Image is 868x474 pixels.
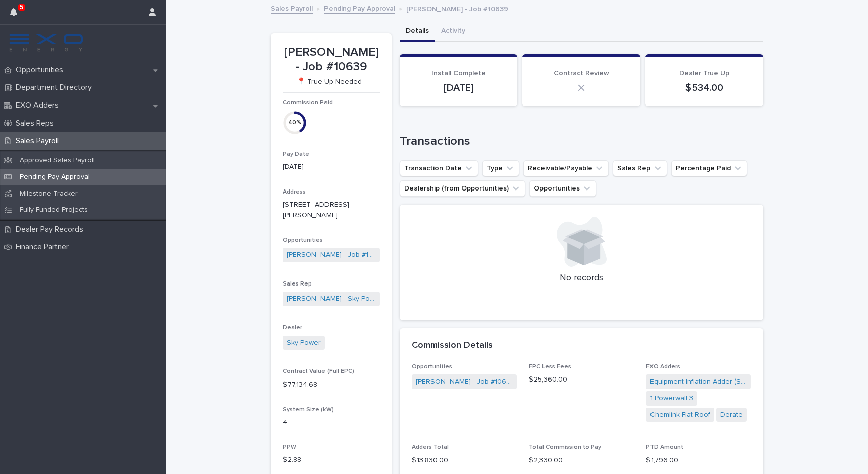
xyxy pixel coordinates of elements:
button: Type [482,160,519,176]
p: [DATE] [283,162,380,172]
p: Milestone Tracker [12,189,86,198]
p: Opportunities [12,65,71,75]
p: $ 2.88 [283,455,380,465]
p: [PERSON_NAME] - Job #10639 [406,3,508,14]
p: Sales Payroll [12,136,67,146]
span: Install Complete [431,70,486,77]
p: 📍 True Up Needed [283,78,376,86]
a: [PERSON_NAME] - Job #10639 [416,376,513,387]
p: $ 2,330.00 [529,455,634,466]
button: Sales Rep [613,160,667,176]
a: Chemlink Flat Roof [650,410,710,420]
span: Dealer [283,325,302,331]
a: Pending Pay Approval [324,2,395,14]
div: 5 [10,6,23,24]
p: Pending Pay Approval [12,173,98,181]
button: Details [400,21,435,42]
span: Commission Paid [283,100,333,106]
p: Fully Funded Projects [12,206,96,214]
span: PPW [283,444,296,450]
p: [STREET_ADDRESS][PERSON_NAME] [283,200,380,221]
a: Sales Payroll [271,2,313,14]
p: Sales Reps [12,119,62,128]
p: $ 534.00 [658,82,751,94]
span: Dealer True Up [679,70,729,77]
p: 5 [20,4,23,11]
span: PTD Amount [646,444,683,450]
span: EPC Less Fees [529,364,571,370]
p: Dealer Pay Records [12,225,91,234]
p: [PERSON_NAME] - Job #10639 [283,45,380,74]
span: System Size (kW) [283,407,334,413]
p: EXO Adders [12,101,67,110]
p: [DATE] [412,82,505,94]
p: $ 25,360.00 [529,374,634,385]
h2: Commission Details [412,340,493,351]
a: [PERSON_NAME] - Job #10639 [287,250,376,260]
span: Pay Date [283,151,309,157]
h1: Transactions [400,134,763,149]
button: Activity [435,21,471,42]
img: FKS5r6ZBThi8E5hshIGi [8,33,84,53]
a: 1 Powerwall 3 [650,393,693,404]
span: Opportunities [283,237,323,243]
span: Opportunities [412,364,452,370]
p: Finance Partner [12,242,77,252]
p: $ 77,134.68 [283,380,380,390]
p: No records [412,273,751,284]
span: Address [283,189,306,195]
div: 40 % [283,117,307,128]
p: Department Directory [12,83,100,92]
span: EXO Adders [646,364,680,370]
span: Adders Total [412,444,449,450]
a: [PERSON_NAME] - Sky Power [287,294,376,304]
span: Sales Rep [283,281,312,287]
a: Equipment Inflation Adder (Starting [DATE]) [650,376,747,387]
p: Approved Sales Payroll [12,156,103,165]
button: Opportunities [529,180,596,197]
button: Percentage Paid [671,160,747,176]
span: Contract Review [554,70,609,77]
p: $ 1,796.00 [646,455,751,466]
p: 4 [283,417,380,428]
span: Total Commission to Pay [529,444,601,450]
p: $ 13,830.00 [412,455,517,466]
button: Transaction Date [400,160,478,176]
span: Contract Value (Full EPC) [283,368,354,374]
a: Derate [720,410,743,420]
button: Dealership (from Opportunities) [400,180,525,197]
a: Sky Power [287,338,321,348]
button: Receivable/Payable [523,160,609,176]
